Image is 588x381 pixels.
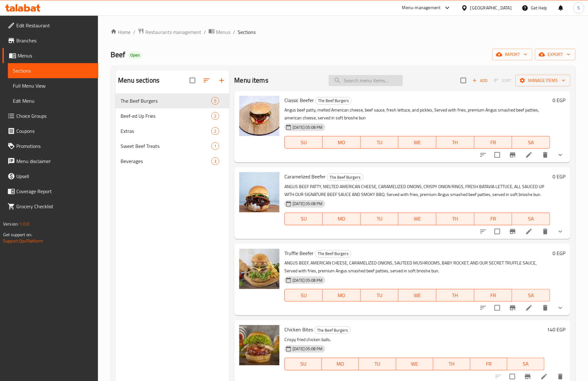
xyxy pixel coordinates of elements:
[361,136,399,149] button: TU
[323,289,361,302] button: MO
[233,28,235,36] li: /
[525,151,533,159] a: Edit menu item
[477,138,510,147] span: FR
[439,138,472,147] span: TH
[505,300,520,315] button: Branch-specific-item
[3,237,43,245] a: Support.OpsPlatform
[3,33,98,48] a: Branches
[121,142,211,150] span: Sweet Beef Treats
[325,214,358,223] span: MO
[239,325,279,365] img: Chicken Bites
[121,157,211,165] span: Beverages
[433,358,470,370] button: TH
[211,157,219,165] div: items
[3,220,19,228] span: Version:
[121,97,211,105] span: The Beef Burgers
[284,259,550,275] p: ANGUS BEEF, AMERICAN CHEESE, CARAMELIZED ONIONS, SAUTEED MUSHROOMS, BABY ROCKET, AND OUR SECRET T...
[133,28,135,36] li: /
[3,184,98,199] a: Coverage Report
[128,52,142,58] span: Open
[212,158,219,164] span: 3
[553,249,565,258] h6: 0 EGP
[363,291,396,300] span: TU
[547,325,565,334] h6: 140 EGP
[3,169,98,184] a: Upsell
[16,127,93,135] span: Coupons
[470,358,507,370] button: FR
[512,289,550,302] button: SA
[512,136,550,149] button: SA
[290,277,325,283] span: [DATE] 05:08 PM
[474,136,512,149] button: FR
[525,304,533,312] a: Edit menu item
[212,113,219,119] span: 2
[290,201,325,207] span: [DATE] 05:08 PM
[204,28,206,36] li: /
[396,358,433,370] button: WE
[476,300,491,315] button: sort-choices
[284,106,550,122] p: Angus beef patty, melted American cheese, beef sauce, fresh lettuce, and pickles, Served with fri...
[399,359,431,368] span: WE
[325,138,358,147] span: MO
[208,28,230,36] a: Menus
[287,138,320,147] span: SU
[199,73,214,88] span: Sort sections
[398,289,436,302] button: WE
[212,143,219,149] span: 1
[284,336,544,344] p: Crispy fried chicken balls.
[111,28,131,36] a: Home
[535,49,575,60] button: export
[3,154,98,169] a: Menu disclaimer
[436,289,474,302] button: TH
[436,213,474,225] button: TH
[121,127,211,135] span: Extras
[116,108,229,123] div: Beef-ed Up Fries2
[553,96,565,105] h6: 0 EGP
[439,214,472,223] span: TH
[211,127,219,135] div: items
[327,173,363,181] div: The Beef Burgers
[19,220,29,228] span: 1.0.0
[553,300,568,315] button: show more
[540,51,570,58] span: export
[470,76,490,85] button: Add
[13,67,93,74] span: Sections
[505,147,520,162] button: Branch-specific-item
[212,128,219,134] span: 2
[515,75,570,86] button: Manage items
[216,28,230,36] span: Menus
[515,214,548,223] span: SA
[323,136,361,149] button: MO
[287,214,320,223] span: SU
[116,154,229,169] div: Beverages3
[557,151,564,159] svg: Show Choices
[505,224,520,239] button: Branch-specific-item
[323,213,361,225] button: MO
[16,188,93,195] span: Coverage Report
[128,52,142,59] div: Open
[3,139,98,154] a: Promotions
[470,76,490,85] span: Add item
[325,291,358,300] span: MO
[284,213,323,225] button: SU
[329,75,403,86] input: search
[16,142,93,150] span: Promotions
[111,47,125,62] span: Beef
[3,231,32,239] span: Get support on:
[491,148,504,161] span: Select to update
[515,291,548,300] span: SA
[239,96,279,136] img: Classic Beefer
[361,213,399,225] button: TU
[363,214,396,223] span: TU
[553,147,568,162] button: show more
[3,48,98,63] a: Menus
[507,358,544,370] button: SA
[116,91,229,171] nav: Menu sections
[16,203,93,210] span: Grocery Checklist
[287,359,319,368] span: SU
[553,224,568,239] button: show more
[284,136,323,149] button: SU
[540,373,548,380] a: Edit menu item
[3,18,98,33] a: Edit Restaurant
[284,183,550,199] p: ANGUS BEEF PATTY, MELTED AMERICAN CHEESE, CARAMELIZED ONIONS, CRISPY ONION RINGS, FRESH BATAVIA L...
